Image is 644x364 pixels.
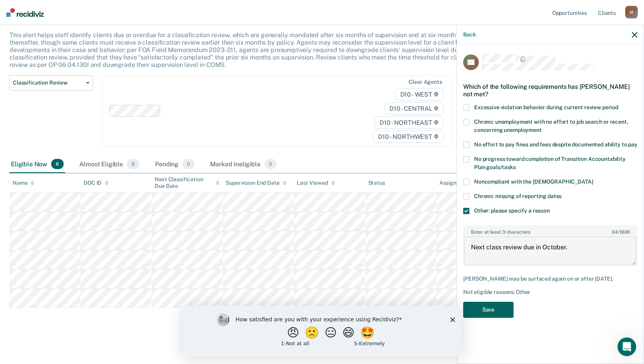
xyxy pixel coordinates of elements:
[384,102,444,115] span: D10 - CENTRAL
[9,31,488,69] p: This alert helps staff identify clients due or overdue for a classification review, which are gen...
[373,130,443,143] span: D10 - NORTHWEST
[9,156,65,173] div: Eligible Now
[155,176,219,189] div: Next Classification Due Date
[463,31,476,38] button: Back
[375,116,443,129] span: D10 - NORTHEAST
[463,289,637,296] div: Not eligible reasons: Other
[209,156,278,173] div: Marked Ineligible
[474,193,562,199] span: Chronic missing of reporting dates
[474,141,637,148] span: No effort to pay fines and fees despite documented ability to pay
[153,156,196,173] div: Pending
[464,236,637,265] textarea: Next class review due in October.
[612,229,618,235] span: 34
[617,337,636,356] iframe: Intercom live chat
[463,276,637,282] div: [PERSON_NAME] may be surfaced again on or after [DATE].
[474,119,628,133] span: Chronic unemployment with no effort to job search or recent, concerning unemployment
[51,159,64,169] span: 6
[6,8,44,17] img: Recidiviz
[463,302,514,318] button: Save
[226,180,286,186] div: Supervision End Date
[297,180,335,186] div: Last Viewed
[368,180,385,186] div: Status
[612,229,630,235] span: / 1600
[409,79,442,85] div: Clear agents
[127,159,139,169] span: 8
[182,159,194,169] span: 0
[474,104,618,110] span: Excessive violation behavior during current review period
[78,156,141,173] div: Almost Eligible
[439,180,476,186] div: Assigned to
[474,178,593,185] span: Noncompliant with the [DEMOGRAPHIC_DATA]
[474,207,550,214] span: Other: please specify a reason
[395,88,444,101] span: D10 - WEST
[464,226,637,235] label: Enter at least 3 characters
[463,77,637,104] div: Which of the following requirements has [PERSON_NAME] not met?
[12,180,34,186] div: Name
[182,306,462,356] iframe: Survey by Kim from Recidiviz
[474,156,626,170] span: No progress toward completion of Transition Accountability Plan goals/tasks
[264,159,277,169] span: 0
[84,180,109,186] div: DOC ID
[625,6,638,18] div: M
[13,79,83,86] span: Classification Review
